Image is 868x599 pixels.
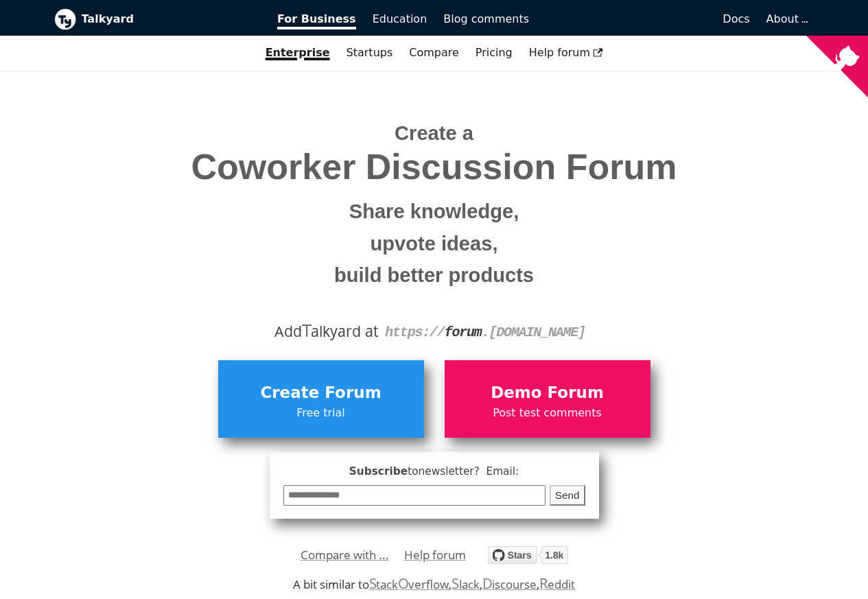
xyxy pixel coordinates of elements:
span: For Business [277,12,356,30]
a: For Business [269,8,364,31]
a: Help forum [521,41,611,64]
a: StackOverflow [369,576,449,592]
b: Talkyard [82,10,259,28]
a: Compare with ... [301,545,389,565]
span: Education [373,12,427,25]
small: build better products [64,259,804,292]
a: Docs [537,8,758,31]
small: Share knowledge, [64,196,804,228]
a: Talkyard logoTalkyard [54,8,259,30]
a: Demo ForumPost test comments [445,360,650,437]
span: D [482,574,493,593]
a: Reddit [539,576,575,592]
span: O [398,574,409,593]
strong: forum [445,325,482,340]
span: T [302,318,312,342]
div: Add alkyard at [64,320,804,343]
a: Create ForumFree trial [218,360,424,437]
small: upvote ideas, [64,228,804,260]
a: Discourse [482,576,537,592]
span: Post test comments [451,404,644,422]
a: Pricing [467,41,521,64]
a: Enterprise [257,41,338,64]
span: Coworker Discussion Forum [64,148,804,187]
span: R [539,574,548,593]
a: Startups [338,41,401,64]
span: Docs [723,12,749,25]
span: Demo Forum [451,380,644,406]
span: S [451,574,459,593]
span: Help forum [529,46,603,59]
a: Help forum [404,545,466,565]
code: https:// . [DOMAIN_NAME] [385,325,585,340]
img: Talkyard logo [54,8,76,30]
span: Create a [395,122,473,144]
span: Blog comments [443,12,529,25]
button: Send [550,485,585,506]
a: Star debiki/talkyard on GitHub [488,548,568,568]
a: Education [364,8,436,31]
span: Create Forum [225,380,417,406]
span: S [369,574,377,593]
a: About [766,12,806,25]
span: to newsletter ? Email: [408,465,519,478]
img: talkyard.svg [488,546,568,564]
a: Compare [409,46,459,59]
span: Free trial [225,404,417,422]
a: Blog comments [435,8,537,31]
span: Subscribe [283,463,585,480]
a: Slack [451,576,479,592]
